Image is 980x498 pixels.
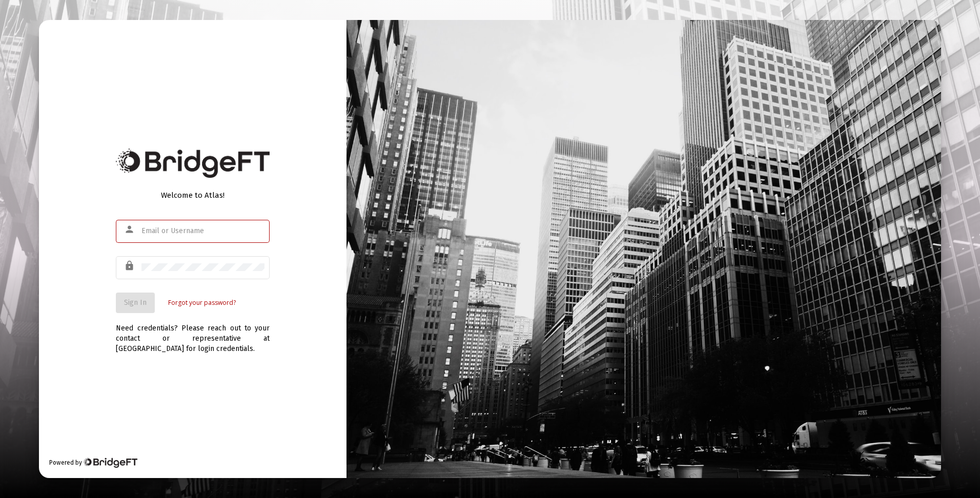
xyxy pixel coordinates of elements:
[124,260,136,272] mat-icon: lock
[168,298,236,308] a: Forgot your password?
[116,293,155,313] button: Sign In
[124,223,136,236] mat-icon: person
[124,298,147,307] span: Sign In
[116,149,270,178] img: Bridge Financial Technology Logo
[83,458,137,468] img: Bridge Financial Technology Logo
[116,190,270,200] div: Welcome to Atlas!
[116,313,270,354] div: Need credentials? Please reach out to your contact or representative at [GEOGRAPHIC_DATA] for log...
[49,458,137,468] div: Powered by
[141,227,264,235] input: Email or Username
